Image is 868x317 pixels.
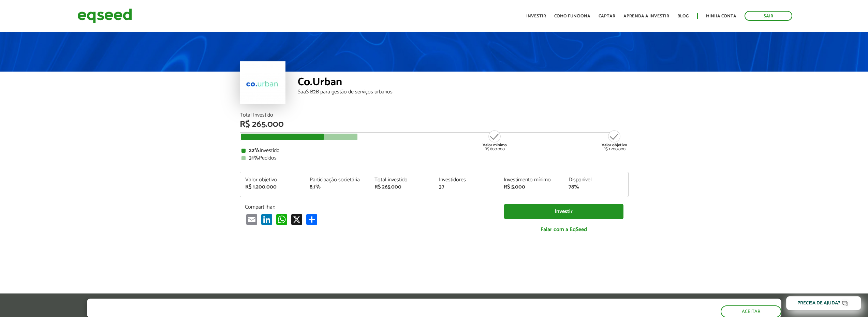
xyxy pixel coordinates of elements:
[245,177,300,183] div: Valor objetivo
[310,184,364,190] div: 8,1%
[602,130,627,151] div: R$ 1.200.000
[504,204,623,219] a: Investir
[504,177,558,183] div: Investimento mínimo
[245,214,259,225] a: Email
[177,311,256,317] a: política de privacidade e de cookies
[241,155,627,161] div: Pedidos
[504,184,558,190] div: R$ 5.000
[677,14,689,18] a: Blog
[569,177,623,183] div: Disponível
[290,214,304,225] a: X
[245,184,300,190] div: R$ 1.200.000
[439,177,494,183] div: Investidores
[706,14,736,18] a: Minha conta
[241,148,627,153] div: Investido
[275,214,289,225] a: WhatsApp
[623,14,669,18] a: Aprenda a investir
[504,223,623,237] a: Falar com a EqSeed
[554,14,590,18] a: Como funciona
[240,112,629,118] div: Total Investido
[260,214,274,225] a: LinkedIn
[602,142,627,148] strong: Valor objetivo
[245,204,494,210] p: Compartilhar:
[249,146,260,155] strong: 22%
[298,89,629,95] div: SaaS B2B para gestão de serviços urbanos
[569,184,623,190] div: 78%
[599,14,615,18] a: Captar
[298,77,629,89] div: Co.Urban
[249,153,259,163] strong: 31%
[374,177,429,183] div: Total investido
[439,184,494,190] div: 37
[483,142,507,148] strong: Valor mínimo
[374,184,429,190] div: R$ 265.000
[87,311,334,317] p: Ao clicar em "aceitar", você aceita nossa .
[745,11,792,21] a: Sair
[526,14,546,18] a: Investir
[310,177,364,183] div: Participação societária
[305,214,319,225] a: Compartilhar
[240,120,629,129] div: R$ 265.000
[87,299,334,309] h5: O site da EqSeed utiliza cookies para melhorar sua navegação.
[77,7,132,25] img: EqSeed
[482,130,507,151] div: R$ 800.000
